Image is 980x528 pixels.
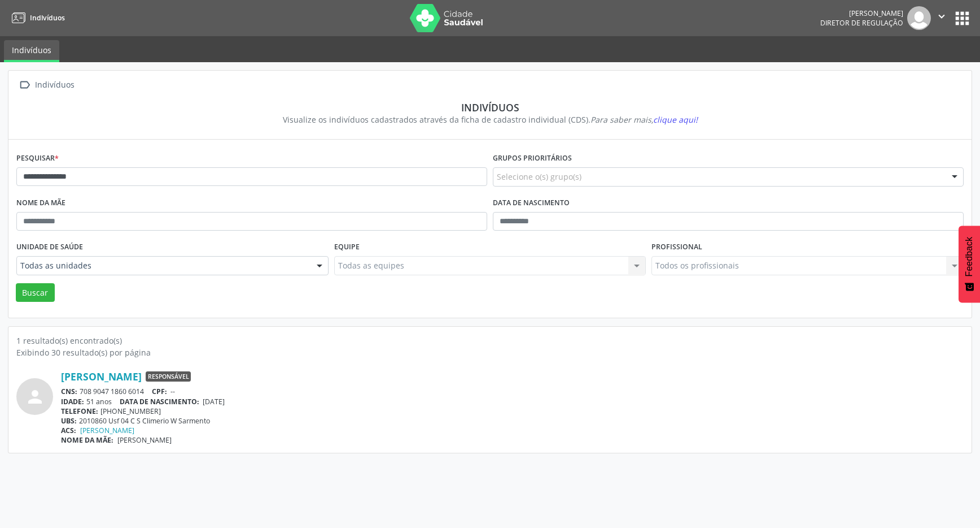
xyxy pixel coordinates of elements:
[493,194,570,212] label: Data de nascimento
[16,150,59,167] label: Pesquisar
[120,397,199,406] span: DATA DE NASCIMENTO:
[61,370,142,383] a: [PERSON_NAME]
[935,10,948,23] i: 
[61,397,84,406] span: IDADE:
[24,101,956,114] div: Indivíduos
[61,397,964,406] div: 51 anos
[61,387,964,396] div: 708 9047 1860 6014
[20,260,305,271] span: Todas as unidades
[80,426,134,435] a: [PERSON_NAME]
[907,6,931,30] img: img
[590,114,698,125] i: Para saber mais,
[952,8,972,28] button: apps
[4,40,59,62] a: Indivíduos
[16,239,83,256] label: Unidade de saúde
[651,239,702,256] label: Profissional
[16,194,65,212] label: Nome da mãe
[33,77,76,93] div: Indivíduos
[152,387,167,396] span: CPF:
[493,150,572,167] label: Grupos prioritários
[820,8,903,18] div: [PERSON_NAME]
[334,239,360,256] label: Equipe
[497,171,581,183] span: Selecione o(s) grupo(s)
[16,77,76,93] a:  Indivíduos
[61,416,77,426] span: UBS:
[25,387,45,407] i: person
[16,283,55,302] button: Buscar
[61,435,113,445] span: NOME DA MÃE:
[30,13,65,23] span: Indivíduos
[61,426,76,435] span: ACS:
[8,8,65,27] a: Indivíduos
[117,435,172,445] span: [PERSON_NAME]
[820,18,903,28] span: Diretor de regulação
[24,114,956,125] div: Visualize os indivíduos cadastrados através da ficha de cadastro individual (CDS).
[61,416,964,426] div: 2010860 Usf 04 C S Climerio W Sarmento
[959,226,980,302] button: Feedback - Mostrar pesquisa
[61,387,77,396] span: CNS:
[964,237,974,276] span: Feedback
[16,347,964,358] div: Exibindo 30 resultado(s) por página
[170,387,175,396] span: --
[653,114,698,125] span: clique aqui!
[61,406,98,416] span: TELEFONE:
[61,406,964,416] div: [PHONE_NUMBER]
[146,371,191,382] span: Responsável
[16,335,964,347] div: 1 resultado(s) encontrado(s)
[16,77,33,93] i: 
[203,397,225,406] span: [DATE]
[931,6,952,30] button: 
